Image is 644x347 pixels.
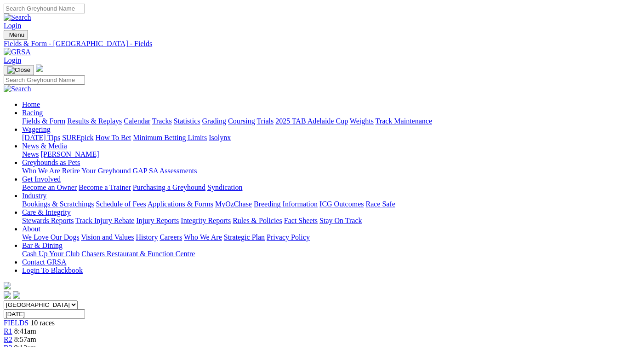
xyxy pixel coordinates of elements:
a: Applications & Forms [148,200,213,208]
a: Grading [202,117,226,125]
a: [DATE] Tips [22,134,60,141]
a: Rules & Policies [233,217,282,224]
a: Trials [256,117,274,125]
a: Track Maintenance [376,117,432,125]
a: Get Involved [22,175,61,183]
div: Care & Integrity [22,217,640,225]
div: News & Media [22,150,640,159]
a: Syndication [207,183,242,191]
a: Stewards Reports [22,217,74,224]
input: Search [4,75,85,85]
a: Bookings & Scratchings [22,200,94,208]
a: MyOzChase [215,200,252,208]
a: How To Bet [96,134,131,141]
a: Login To Blackbook [22,266,83,274]
img: GRSA [4,48,31,56]
a: SUREpick [62,134,93,141]
a: Retire Your Greyhound [62,167,131,175]
div: Greyhounds as Pets [22,167,640,175]
span: 8:57am [14,335,36,343]
a: Bar & Dining [22,241,63,249]
a: Injury Reports [136,217,179,224]
img: facebook.svg [4,291,11,299]
a: FIELDS [4,319,28,327]
a: Integrity Reports [181,217,231,224]
img: twitter.svg [13,291,20,299]
a: Fact Sheets [284,217,318,224]
span: 8:41am [14,327,36,335]
a: Login [4,22,21,29]
button: Toggle navigation [4,65,34,75]
a: Breeding Information [254,200,318,208]
a: GAP SA Assessments [133,167,197,175]
a: 2025 TAB Adelaide Cup [275,117,348,125]
a: Purchasing a Greyhound [133,183,205,191]
a: Weights [350,117,374,125]
a: Fields & Form [22,117,65,125]
a: ICG Outcomes [319,200,364,208]
a: Who We Are [22,167,60,175]
a: Vision and Values [81,233,134,241]
a: About [22,225,40,233]
a: Contact GRSA [22,258,66,266]
a: [PERSON_NAME] [40,150,99,158]
a: Login [4,56,21,64]
a: Cash Up Your Club [22,250,80,258]
input: Select date [4,309,85,319]
a: Who We Are [184,233,222,241]
img: logo-grsa-white.png [36,65,43,72]
a: Minimum Betting Limits [133,134,207,141]
div: Wagering [22,134,640,142]
a: R2 [4,335,12,343]
button: Toggle navigation [4,30,28,40]
a: Industry [22,192,46,200]
a: R1 [4,327,12,335]
a: Chasers Restaurant & Function Centre [81,250,195,258]
a: Wagering [22,125,51,133]
a: News [22,150,39,158]
a: Greyhounds as Pets [22,159,80,166]
a: Become a Trainer [79,183,131,191]
a: Privacy Policy [267,233,310,241]
a: Coursing [228,117,255,125]
div: About [22,233,640,241]
img: Search [4,85,31,93]
img: logo-grsa-white.png [4,282,11,289]
a: Care & Integrity [22,208,71,216]
a: We Love Our Dogs [22,233,79,241]
span: 10 races [30,319,55,327]
span: Menu [9,31,24,38]
a: Race Safe [365,200,395,208]
a: Schedule of Fees [96,200,146,208]
a: Strategic Plan [224,233,265,241]
a: Home [22,100,40,108]
a: History [136,233,158,241]
div: Bar & Dining [22,250,640,258]
a: Tracks [152,117,172,125]
a: Isolynx [209,134,231,141]
a: News & Media [22,142,67,150]
a: Become an Owner [22,183,77,191]
a: Track Injury Rebate [75,217,134,224]
div: Racing [22,117,640,125]
a: Calendar [124,117,150,125]
div: Get Involved [22,183,640,192]
img: Search [4,13,31,22]
a: Stay On Track [319,217,362,224]
div: Industry [22,200,640,208]
a: Careers [160,233,182,241]
input: Search [4,4,85,13]
a: Racing [22,109,43,117]
a: Fields & Form - [GEOGRAPHIC_DATA] - Fields [4,40,640,48]
img: Close [7,66,30,74]
a: Statistics [174,117,200,125]
a: Results & Replays [67,117,122,125]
